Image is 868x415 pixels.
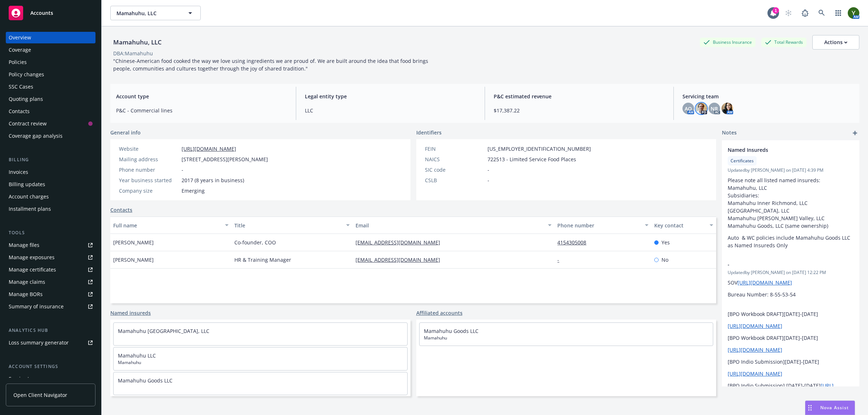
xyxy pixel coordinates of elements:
span: "Chinese-American food cooked the way we love using ingredients we are proud of. We are built aro... [113,57,430,72]
span: Certificates [731,158,754,164]
span: Co-founder, COO [234,239,276,246]
a: [EMAIL_ADDRESS][DOMAIN_NAME] [356,239,446,246]
span: AO [685,105,692,112]
div: Key contact [654,222,705,229]
span: Updated by [PERSON_NAME] on [DATE] 4:39 PM [728,167,854,174]
span: Notes [722,129,737,137]
a: Overview [6,32,95,43]
div: Actions [824,35,847,49]
div: -Updatedby [PERSON_NAME] on [DATE] 12:22 PMSOV[URL][DOMAIN_NAME]Bureau Number: 8-55-53-54 [BPO Wo... [722,255,859,403]
div: Account charges [9,191,49,202]
a: Service team [6,373,95,385]
div: Business Insurance [700,38,756,47]
a: [EMAIL_ADDRESS][DOMAIN_NAME] [356,256,446,263]
span: Nova Assist [820,405,849,411]
a: Coverage gap analysis [6,130,95,142]
span: - [182,166,183,174]
a: Contacts [110,206,132,214]
a: Report a Bug [798,6,812,20]
span: 722513 - Limited Service Food Places [488,155,576,163]
span: - [488,176,489,184]
a: SSC Cases [6,81,95,93]
span: - [728,261,835,268]
div: Loss summary generator [9,337,69,348]
button: Title [231,217,353,234]
span: Named Insureds [728,146,835,154]
a: Policies [6,56,95,68]
span: Updated by [PERSON_NAME] on [DATE] 12:22 PM [728,269,854,276]
div: Policy changes [9,69,44,80]
button: Email [353,217,554,234]
span: Emerging [182,187,205,194]
span: NR [711,105,718,112]
span: Account type [116,93,287,100]
div: Full name [113,222,221,229]
span: Identifiers [416,129,442,136]
a: Switch app [831,6,846,20]
button: Actions [812,35,859,50]
a: Manage certificates [6,264,95,275]
img: photo [695,103,707,114]
a: Summary of insurance [6,301,95,312]
span: Mamahuhu, LLC [116,9,179,17]
div: SIC code [425,166,485,174]
a: Invoices [6,166,95,178]
a: Contract review [6,118,95,129]
div: Manage BORs [9,288,43,300]
div: Named InsuredsCertificatesUpdatedby [PERSON_NAME] on [DATE] 4:39 PMPlease note all listed named i... [722,140,859,255]
div: Title [234,222,342,229]
a: Manage claims [6,276,95,288]
span: [PERSON_NAME] [113,239,154,246]
p: SOV [728,279,854,286]
span: Mamahuhu [424,335,709,341]
span: Accounts [30,10,53,16]
div: 1 [773,7,779,14]
p: Please note all listed named insureds: Mamahuhu, LLC Subsidiaries: Mamahuhu Inner Richmond, LLC [... [728,176,854,230]
span: Yes [661,239,670,246]
div: Billing updates [9,179,45,190]
a: Contacts [6,106,95,117]
span: Servicing team [682,93,854,100]
a: Coverage [6,44,95,56]
span: LLC [305,107,476,114]
a: Search [814,6,829,20]
div: Phone number [557,222,641,229]
button: Key contact [651,217,716,234]
div: Phone number [119,166,179,174]
span: Legal entity type [305,93,476,100]
a: Named insureds [110,309,151,317]
a: 4154305008 [557,239,592,246]
img: photo [722,103,733,114]
div: Mailing address [119,155,179,163]
span: Mamahuhu [118,359,403,366]
a: Installment plans [6,203,95,215]
span: [PERSON_NAME] [113,256,154,264]
a: Mamahuhu LLC [118,352,156,359]
a: add [851,129,859,137]
a: [URL][DOMAIN_NAME] [182,145,236,152]
button: Phone number [554,217,651,234]
div: Manage certificates [9,264,56,275]
div: Service team [9,373,40,385]
a: Mamahuhu Goods LLC [118,377,173,384]
a: Accounts [6,3,95,23]
div: Email [356,222,544,229]
div: Total Rewards [761,38,807,47]
img: photo [848,7,859,19]
div: Billing [6,156,95,163]
span: No [661,256,668,264]
span: Manage exposures [6,252,95,263]
span: General info [110,129,141,136]
button: Nova Assist [805,401,855,415]
div: Year business started [119,176,179,184]
a: Quoting plans [6,93,95,105]
a: Manage BORs [6,288,95,300]
span: $17,387.22 [494,107,665,114]
div: Website [119,145,179,153]
div: Contract review [9,118,47,129]
a: Start snowing [781,6,796,20]
span: P&C estimated revenue [494,93,665,100]
div: Tools [6,229,95,236]
div: Manage exposures [9,252,55,263]
div: Drag to move [805,401,814,415]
